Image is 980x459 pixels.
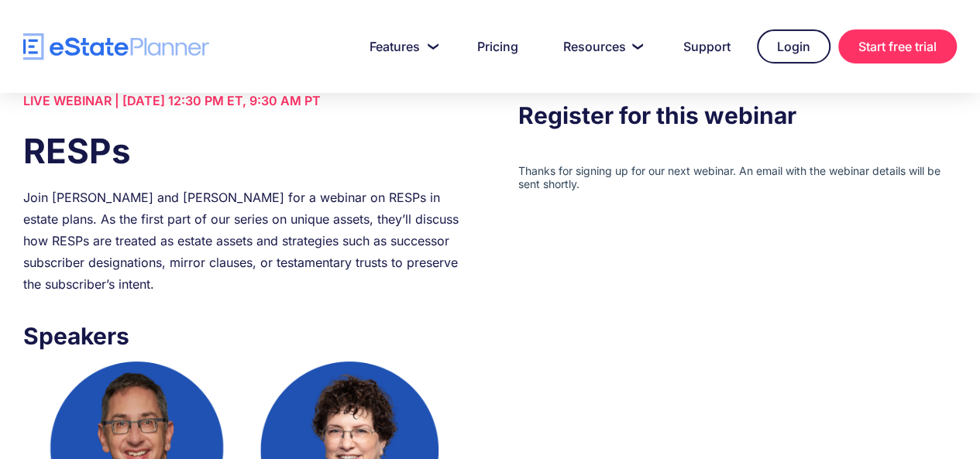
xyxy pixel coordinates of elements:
h3: Register for this webinar [518,98,957,133]
a: Start free trial [838,29,957,63]
iframe: Form 0 [518,164,957,458]
a: Support [665,31,749,62]
div: LIVE WEBINAR | [DATE] 12:30 PM ET, 9:30 AM PT [23,90,462,111]
a: Pricing [459,31,537,62]
h3: Speakers [23,318,462,354]
a: Login [757,29,830,63]
a: home [23,33,209,60]
h1: RESPs [23,127,462,175]
a: Resources [545,31,657,62]
a: Features [351,31,451,62]
div: Join [PERSON_NAME] and [PERSON_NAME] for a webinar on RESPs in estate plans. As the first part of... [23,187,462,295]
